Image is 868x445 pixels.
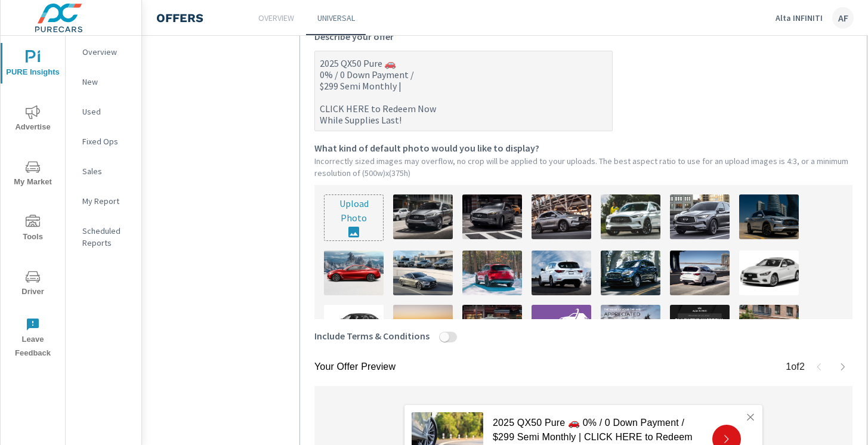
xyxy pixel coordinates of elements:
[82,106,132,118] p: Used
[314,329,430,343] span: Include Terms & Conditions
[462,251,522,295] img: description
[82,195,132,207] p: My Report
[4,105,61,134] span: Advertise
[314,155,852,179] p: Incorrectly sized images may overflow, no crop will be applied to your uploads. The best aspect r...
[324,305,384,350] img: description
[4,215,61,244] span: Tools
[532,305,591,350] img: description
[462,194,522,239] img: description
[739,194,799,239] img: description
[670,251,730,295] img: description
[82,76,132,88] p: New
[462,305,522,350] img: description
[601,194,660,239] img: description
[601,305,660,350] img: description
[317,12,355,24] p: Universal
[532,251,591,295] img: description
[670,305,730,350] img: description
[66,222,141,252] div: Scheduled Reports
[832,7,854,29] div: AF
[258,12,294,24] p: Overview
[66,103,141,120] div: Used
[66,43,141,61] div: Overview
[4,50,61,79] span: PURE Insights
[776,13,823,23] p: Alta INFINITI
[314,29,394,44] span: Describe your offer
[82,165,132,177] p: Sales
[739,251,799,295] img: description
[66,132,141,150] div: Fixed Ops
[324,251,384,295] img: description
[82,135,132,147] p: Fixed Ops
[1,36,65,365] div: nav menu
[82,225,132,249] p: Scheduled Reports
[66,73,141,91] div: New
[315,53,612,131] textarea: Describe your offer
[82,46,132,58] p: Overview
[4,160,61,189] span: My Market
[670,194,730,239] img: description
[66,192,141,210] div: My Report
[786,360,805,374] p: 1 of 2
[314,141,539,155] span: What kind of default photo would you like to display?
[440,332,449,342] button: Include Terms & Conditions
[393,251,453,295] img: description
[66,162,141,180] div: Sales
[393,305,453,350] img: description
[4,270,61,299] span: Driver
[739,305,799,350] img: description
[532,194,591,239] img: description
[314,360,396,374] p: Your Offer Preview
[601,251,660,295] img: description
[156,11,203,25] h4: Offers
[4,317,61,360] span: Leave Feedback
[393,194,453,239] img: description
